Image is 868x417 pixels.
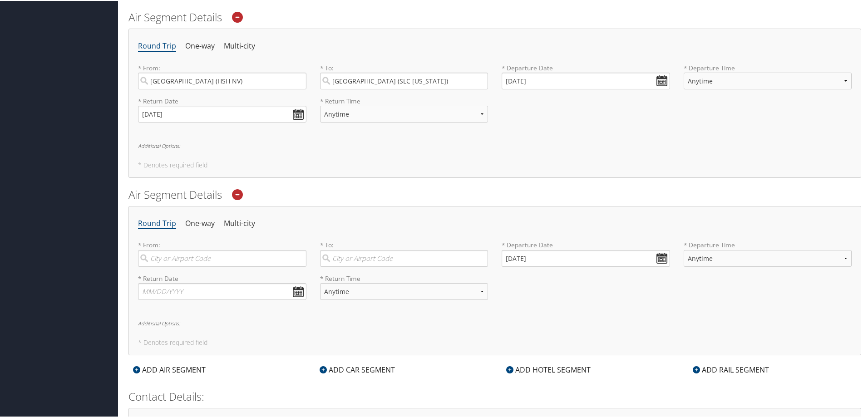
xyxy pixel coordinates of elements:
[138,273,306,282] label: * Return Date
[138,96,306,105] label: * Return Date
[138,72,306,88] input: City or Airport Code
[684,240,852,273] label: * Departure Time
[138,282,306,299] input: MM/DD/YYYY
[224,37,255,54] li: Multi-city
[138,320,852,325] h6: Additional Options:
[320,72,488,88] input: City or Airport Code
[138,215,176,231] li: Round Trip
[502,63,670,72] label: * Departure Date
[138,142,852,147] h6: Additional Options:
[185,37,215,54] li: One-way
[224,215,255,231] li: Multi-city
[320,240,488,265] label: * To:
[684,72,852,88] select: * Departure Time
[138,240,306,265] label: * From:
[138,37,176,54] li: Round Trip
[315,363,399,374] div: ADD CAR SEGMENT
[128,9,861,24] h2: Air Segment Details
[684,249,852,266] select: * Departure Time
[502,363,595,374] div: ADD HOTEL SEGMENT
[128,388,861,403] h2: Contact Details:
[502,249,670,266] input: MM/DD/YYYY
[320,63,488,88] label: * To:
[138,105,306,122] input: MM/DD/YYYY
[502,240,670,249] label: * Departure Date
[320,249,488,266] input: City or Airport Code
[502,72,670,88] input: MM/DD/YYYY
[688,363,774,374] div: ADD RAIL SEGMENT
[138,161,852,167] h5: * Denotes required field
[684,63,852,96] label: * Departure Time
[185,215,215,231] li: One-way
[138,249,306,266] input: City or Airport Code
[128,186,861,201] h2: Air Segment Details
[128,363,210,374] div: ADD AIR SEGMENT
[138,339,852,345] h5: * Denotes required field
[138,63,306,88] label: * From:
[320,96,488,105] label: * Return Time
[320,273,488,282] label: * Return Time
